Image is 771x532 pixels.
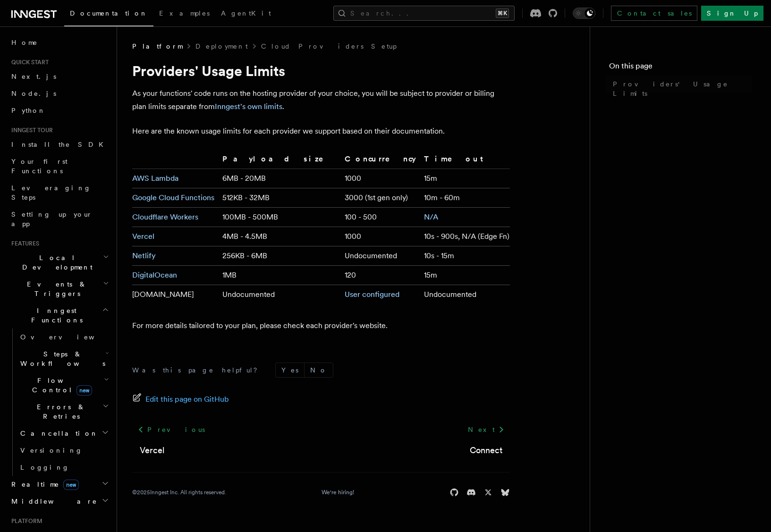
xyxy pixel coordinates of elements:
span: Events & Triggers [8,279,103,298]
td: 1000 [341,227,420,246]
span: Local Development [8,253,103,272]
span: Examples [159,9,210,17]
a: Versioning [17,442,111,459]
span: Features [8,240,39,247]
span: Realtime [8,480,79,489]
span: Python [11,107,46,114]
span: Platform [8,517,42,525]
th: Payload size [219,153,341,169]
td: Undocumented [420,285,510,304]
td: 15m [420,266,510,285]
h1: Providers' Usage Limits [132,62,510,79]
a: Node.js [8,85,111,102]
a: Your first Functions [8,153,111,179]
a: Inngest's own limits [215,102,282,111]
td: 1MB [219,266,341,285]
button: Steps & Workflows [17,346,111,372]
td: Undocumented [341,246,420,266]
span: Node.js [11,90,56,97]
span: Middleware [8,497,97,506]
a: Providers' Usage Limits [609,76,752,102]
button: Cancellation [17,425,111,442]
span: Home [11,38,38,47]
a: Connect [470,444,502,457]
span: Inngest tour [8,127,53,134]
th: Concurrency [341,153,420,169]
button: Flow Controlnew [17,372,111,398]
span: Setting up your app [11,211,93,228]
button: Local Development [8,249,111,276]
a: Sign Up [701,6,763,21]
a: Vercel [140,444,164,457]
span: Platform [132,42,182,51]
a: Python [8,102,111,119]
span: Overview [20,333,118,341]
a: Overview [17,329,111,346]
span: new [76,385,92,396]
span: Flow Control [17,376,104,395]
td: 512KB - 32MB [219,188,341,208]
span: Logging [20,464,69,471]
span: Quick start [8,59,49,66]
button: Inngest Functions [8,302,111,329]
div: Inngest Functions [8,329,111,476]
span: Documentation [70,9,148,17]
button: Yes [276,363,304,377]
td: 4MB - 4.5MB [219,227,341,246]
a: Next [462,421,510,438]
a: Cloudflare Workers [132,212,198,221]
a: DigitalOcean [132,270,177,279]
a: Documentation [64,3,153,26]
h4: On this page [609,60,752,76]
a: Install the SDK [8,136,111,153]
a: Google Cloud Functions [132,193,214,202]
span: Cancellation [17,429,98,438]
span: Versioning [20,447,83,454]
td: 10s - 15m [420,246,510,266]
a: Leveraging Steps [8,179,111,206]
td: 10s - 900s, N/A (Edge Fn) [420,227,510,246]
a: User configured [345,290,399,299]
span: Your first Functions [11,158,68,175]
span: new [63,480,79,490]
p: For more details tailored to your plan, please check each provider's website. [132,319,510,332]
a: Deployment [195,42,248,51]
a: Netlify [132,251,156,260]
td: 120 [341,266,420,285]
kbd: ⌘K [496,8,509,18]
td: [DOMAIN_NAME] [132,285,219,304]
td: 256KB - 6MB [219,246,341,266]
button: Toggle dark mode [573,8,595,19]
td: 100MB - 500MB [219,208,341,227]
span: AgentKit [221,9,271,17]
a: Contact sales [611,6,697,21]
p: Was this page helpful? [132,365,264,375]
td: Undocumented [219,285,341,304]
button: Errors & Retries [17,398,111,425]
span: Install the SDK [11,141,109,148]
a: Setting up your app [8,206,111,232]
td: 10m - 60m [420,188,510,208]
p: Here are the known usage limits for each provider we support based on their documentation. [132,125,510,138]
th: Timeout [420,153,510,169]
p: As your functions' code runs on the hosting provider of your choice, you will be subject to provi... [132,87,510,113]
td: 100 - 500 [341,208,420,227]
a: We're hiring! [322,489,354,496]
span: Steps & Workflows [17,349,105,368]
td: 6MB - 20MB [219,169,341,188]
a: Previous [132,421,210,438]
button: Middleware [8,493,111,510]
td: 15m [420,169,510,188]
a: Vercel [132,232,154,241]
td: 3000 (1st gen only) [341,188,420,208]
span: Errors & Retries [17,402,102,421]
a: Examples [153,3,215,25]
a: N/A [424,212,438,221]
span: Inngest Functions [8,306,102,325]
span: Leveraging Steps [11,184,91,201]
a: Home [8,34,111,51]
button: Events & Triggers [8,276,111,302]
a: AgentKit [215,3,277,25]
a: Cloud Providers Setup [261,42,397,51]
button: Realtimenew [8,476,111,493]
